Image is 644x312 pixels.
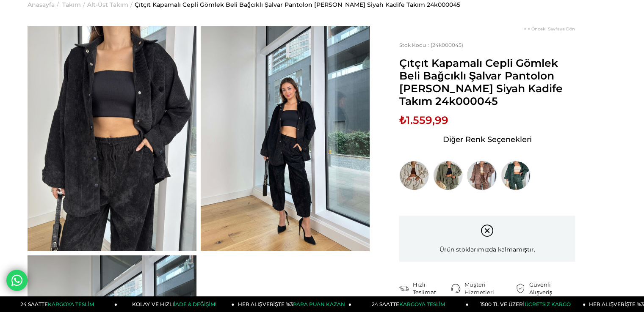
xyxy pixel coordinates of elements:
[451,284,460,293] img: call-center.png
[516,284,525,293] img: security.png
[399,284,409,293] img: shipping.png
[48,301,94,307] span: KARGOYA TESLİM
[351,296,469,312] a: 24 SAATTEKARGOYA TESLİM
[464,281,516,296] div: Müşteri Hizmetleri
[501,161,531,190] img: Çıtçıt Kapamalı Cepli Gömlek Beli Bağcıklı Şalvar Pantolon Dante Kadın Zümrüt Kadife Takım 24k000045
[235,296,352,312] a: HER ALIŞVERİŞTE %3PARA PUAN KAZAN
[399,57,575,107] span: Çıtçıt Kapamalı Cepli Gömlek Beli Bağcıklı Şalvar Pantolon [PERSON_NAME] Siyah Kadife Takım 24k00...
[433,161,463,190] img: Çıtçıt Kapamalı Cepli Gömlek Beli Bağcıklı Şalvar Pantolon Dante Kadın Haki Kadife Takım 24k000045
[467,161,497,190] img: Çıtçıt Kapamalı Cepli Gömlek Beli Bağcıklı Şalvar Pantolon Dante Kadın Kahve Kadife Takım 24k000045
[399,301,445,307] span: KARGOYA TESLİM
[293,301,345,307] span: PARA PUAN KAZAN
[0,296,118,312] a: 24 SAATTEKARGOYA TESLİM
[529,281,575,296] div: Güvenli Alışveriş
[399,42,431,48] span: Stok Kodu
[524,26,575,32] a: < < Önceki Sayfaya Dön
[28,26,196,251] img: Dante takım 24k000045
[443,133,532,146] span: Diğer Renk Seçenekleri
[117,296,235,312] a: KOLAY VE HIZLIİADE & DEĞİŞİM!
[399,161,429,190] img: Çıtçıt Kapamalı Cepli Gömlek Beli Bağcıklı Şalvar Pantolon Dante Kadın Bej Kadife Takım 24k000045
[399,216,575,262] div: Ürün stoklarımızda kalmamıştır.
[174,301,216,307] span: İADE & DEĞİŞİM!
[399,114,448,126] span: ₺1.559,99
[399,42,463,48] span: (24k000045)
[469,296,586,312] a: 1500 TL VE ÜZERİÜCRETSİZ KARGO
[525,301,571,307] span: ÜCRETSİZ KARGO
[201,26,370,251] img: Dante takım 24k000045
[413,281,451,296] div: Hızlı Teslimat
